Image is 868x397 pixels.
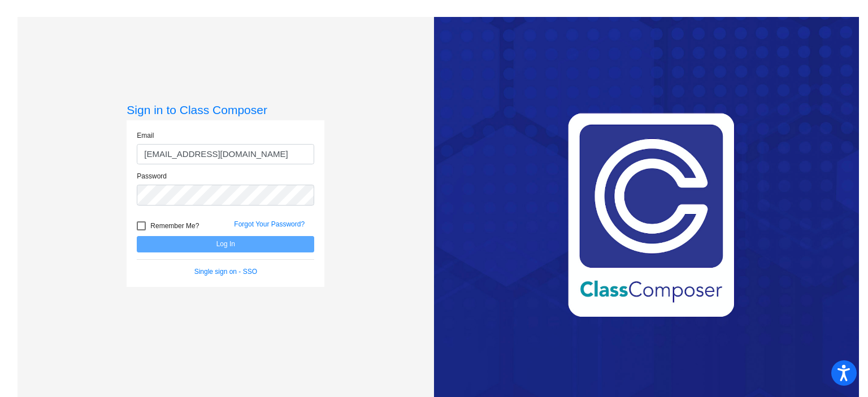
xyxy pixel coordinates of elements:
[127,103,324,117] h3: Sign in to Class Composer
[137,130,154,141] label: Email
[150,219,199,233] span: Remember Me?
[234,220,305,228] a: Forgot Your Password?
[194,268,257,276] a: Single sign on - SSO
[137,171,167,181] label: Password
[137,236,314,252] button: Log In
